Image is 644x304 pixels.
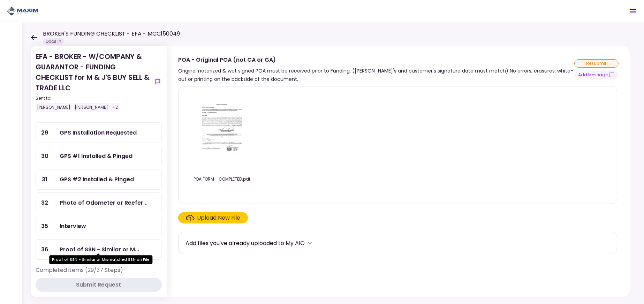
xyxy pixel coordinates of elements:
div: [PERSON_NAME] [73,103,109,112]
a: 32Photo of Odometer or Reefer hours [36,192,162,213]
button: Submit Request [36,278,162,292]
span: Click here to upload the required document [178,212,248,223]
div: 32 [36,193,54,213]
a: 36Proof of SSN - Similar or Mismatched SSN on File [36,239,162,260]
div: POA - Original POA (not CA or GA) [178,55,574,64]
div: Proof of SSN - Similar or Mismatched SSN on File [49,255,152,264]
div: 31 [36,169,54,189]
div: POA FORM - COMPLETED.pdf [185,176,259,182]
div: GPS #1 Installed & Pinged [60,152,132,160]
button: show-messages [153,77,162,86]
div: Original notarized & wet signed POA must be received prior to Funding. ([PERSON_NAME]'s and custo... [178,67,574,83]
div: Proof of SSN - Similar or Mismatched SSN on File [60,245,139,254]
a: 29GPS Installation Requested [36,122,162,143]
button: show-messages [574,70,619,79]
div: POA - Original POA (not CA or GA)Original notarized & wet signed POA must be received prior to Fu... [167,46,630,297]
div: Docs In [43,38,64,45]
div: GPS Installation Requested [60,128,137,137]
div: [PERSON_NAME] [36,103,72,112]
div: GPS #2 Installed & Pinged [60,175,134,184]
div: Submit Request [76,281,121,289]
div: 30 [36,146,54,166]
div: +2 [111,103,119,112]
div: 36 [36,240,54,259]
div: Photo of Odometer or Reefer hours [60,198,147,207]
div: Completed items (29/37 Steps) [36,266,162,280]
a: 35Interview [36,216,162,236]
a: 30GPS #1 Installed & Pinged [36,146,162,166]
div: EFA - BROKER - W/COMPANY & GUARANTOR - FUNDING CHECKLIST for M & J'S BUY SELL & TRADE LLC [36,51,151,112]
img: Partner icon [7,6,38,16]
div: Sent to: [36,95,151,101]
a: 31GPS #2 Installed & Pinged [36,169,162,190]
div: Add files you've already uploaded to My AIO [185,239,305,248]
div: Interview [60,222,86,230]
button: more [305,238,315,248]
div: 35 [36,216,54,236]
h1: BROKER'S FUNDING CHECKLIST - EFA - MCC150049 [43,30,180,38]
button: Open menu [624,3,641,20]
div: resubmit [574,59,619,68]
div: Upload New File [197,214,241,222]
div: 29 [36,123,54,143]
